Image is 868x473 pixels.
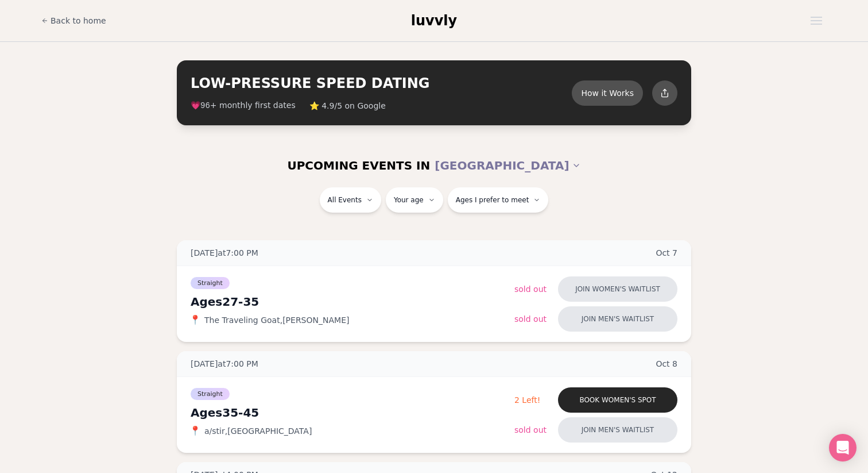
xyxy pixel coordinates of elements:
[287,157,430,174] span: UPCOMING EVENTS IN
[558,417,677,443] button: Join men's waitlist
[806,12,827,29] button: Open menu
[191,426,200,436] span: 📍
[204,314,349,326] span: The Traveling Goat , [PERSON_NAME]
[448,187,549,213] button: Ages I prefer to meet
[656,358,677,370] span: Oct 8
[558,387,677,413] button: Book women's spot
[386,187,443,213] button: Your age
[328,195,362,205] span: All Events
[514,284,547,294] span: Sold Out
[191,74,572,93] h2: LOW-PRESSURE SPEED DATING
[829,434,857,462] div: Open Intercom Messenger
[320,187,381,213] button: All Events
[309,100,386,111] span: ⭐ 4.9/5 on Google
[514,395,540,405] span: 2 Left!
[394,195,424,205] span: Your age
[514,314,547,324] span: Sold Out
[191,99,296,111] span: 💗 + monthly first dates
[411,13,457,29] span: luvvly
[191,247,258,259] span: [DATE] at 7:00 PM
[200,101,210,110] span: 96
[558,306,677,332] button: Join men's waitlist
[51,15,106,26] span: Back to home
[191,405,514,421] div: Ages 35-45
[191,316,200,325] span: 📍
[191,388,230,400] span: Straight
[191,358,258,370] span: [DATE] at 7:00 PM
[572,80,643,106] button: How it Works
[456,195,529,205] span: Ages I prefer to meet
[191,277,230,289] span: Straight
[558,276,677,302] button: Join women's waitlist
[514,425,547,434] span: Sold Out
[191,294,514,310] div: Ages 27-35
[204,425,312,437] span: a/stir , [GEOGRAPHIC_DATA]
[656,247,677,259] span: Oct 7
[411,11,457,30] a: luvvly
[435,153,580,178] button: [GEOGRAPHIC_DATA]
[41,9,106,32] a: Back to home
